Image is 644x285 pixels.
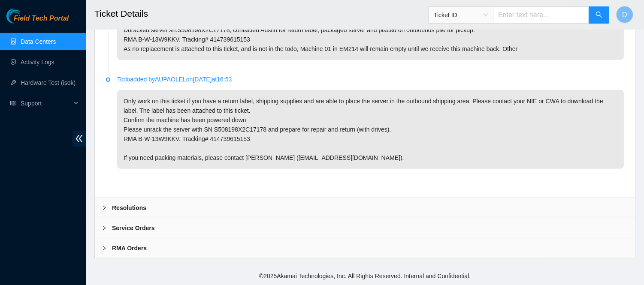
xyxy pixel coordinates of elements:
[102,205,107,210] span: right
[86,267,644,285] footer: © 2025 Akamai Technologies, Inc. All Rights Reserved. Internal and Confidential.
[112,223,155,233] b: Service Orders
[21,95,71,112] span: Support
[616,6,633,23] button: D
[10,100,16,106] span: read
[117,90,624,169] p: Only work on this ticket if you have a return label, shipping supplies and are able to place the ...
[589,6,609,24] button: search
[434,9,488,21] span: Ticket ID
[596,11,602,19] span: search
[117,19,624,60] p: Unracked server sn:S508198X2C17178, contacted Austin for return label, packaged server and placed...
[117,75,624,84] p: Todo added by AUPAOLEL on [DATE] at 16:53
[21,59,54,66] a: Activity Logs
[95,218,635,238] div: Service Orders
[112,203,146,213] b: Resolutions
[493,6,589,24] input: Enter text here...
[95,198,635,218] div: Resolutions
[6,9,43,24] img: Akamai Technologies
[14,15,69,23] span: Field Tech Portal
[102,225,107,231] span: right
[21,79,76,86] a: Hardware Test (isok)
[112,243,147,253] b: RMA Orders
[73,131,86,147] span: double-left
[6,15,69,27] a: Akamai TechnologiesField Tech Portal
[102,246,107,251] span: right
[622,9,627,20] span: D
[21,38,56,45] a: Data Centers
[95,238,635,258] div: RMA Orders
